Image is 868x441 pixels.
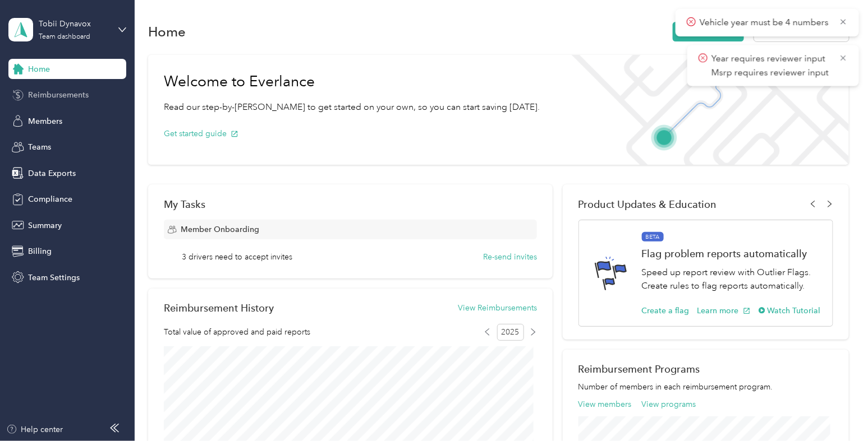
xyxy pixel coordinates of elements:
[164,326,310,338] span: Total value of approved and paid reports
[164,198,537,210] div: My Tasks
[561,55,848,165] img: Welcome to everlance
[642,248,821,259] h1: Flag problem reports automatically
[164,73,540,91] h1: Welcome to Everlance
[164,302,274,314] h2: Reimbursement History
[578,198,717,210] span: Product Updates & Education
[148,26,186,38] h1: Home
[181,224,259,235] span: Member Onboarding
[182,251,293,263] span: 3 drivers need to accept invites
[6,424,63,435] button: Help center
[578,381,833,393] p: Number of members in each reimbursement program.
[578,363,833,375] h2: Reimbursement Programs
[39,34,90,40] div: Team dashboard
[164,128,238,140] button: Get started guide
[458,302,537,314] button: View Reimbursements
[28,272,80,284] span: Team Settings
[642,266,821,293] p: Speed up report review with Outlier Flags. Create rules to flag reports automatically.
[28,63,50,75] span: Home
[759,305,821,317] button: Watch Tutorial
[28,168,76,179] span: Data Exports
[483,251,537,263] button: Re-send invites
[711,52,831,79] p: Year requires reviewer input Msrp requires reviewer input
[700,16,831,30] p: Vehicle year must be 4 numbers
[28,115,62,127] span: Members
[673,22,744,41] button: Invite members
[578,398,632,410] button: View members
[164,100,540,114] p: Read our step-by-[PERSON_NAME] to get started on your own, so you can start saving [DATE].
[28,220,62,231] span: Summary
[28,245,52,257] span: Billing
[642,232,664,242] span: BETA
[39,18,109,30] div: Tobii Dynavox
[805,378,868,441] iframe: Everlance-gr Chat Button Frame
[497,324,524,341] span: 2025
[28,141,51,153] span: Teams
[28,193,72,205] span: Compliance
[641,398,696,410] button: View programs
[642,305,690,317] button: Create a flag
[697,305,751,317] button: Learn more
[28,89,89,101] span: Reimbursements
